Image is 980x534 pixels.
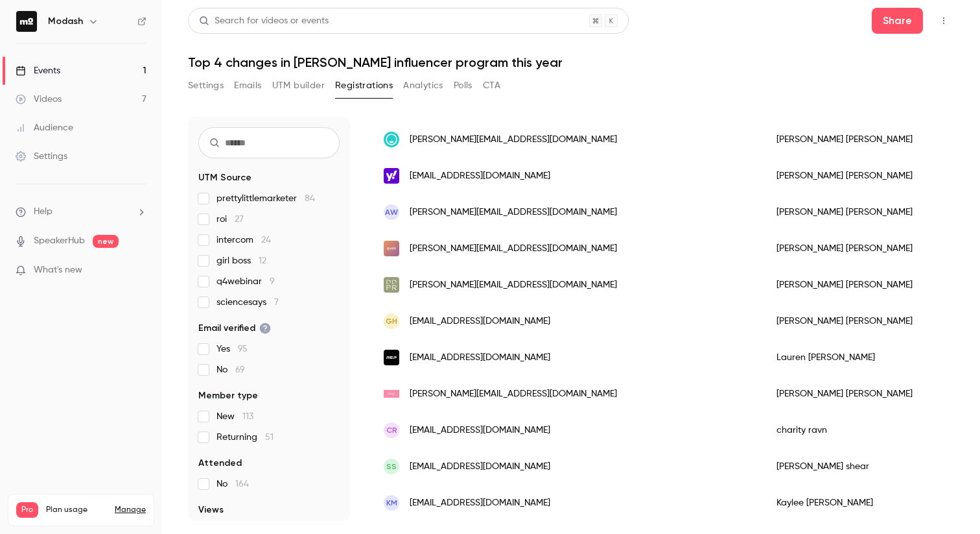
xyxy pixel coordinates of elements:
span: roi [216,213,244,226]
span: Help [34,205,52,219]
img: Modash [16,11,37,32]
span: [EMAIL_ADDRESS][DOMAIN_NAME] [410,315,550,328]
span: [EMAIL_ADDRESS][DOMAIN_NAME] [410,460,550,474]
button: CTA [483,75,500,96]
img: yahoo.ca [384,168,399,184]
li: help-dropdown-opener [16,205,146,219]
div: Events [16,64,60,77]
img: repfitness.com [384,350,399,365]
div: Kaylee [PERSON_NAME] [764,485,952,521]
a: SpeakerHub [34,234,85,248]
span: [PERSON_NAME][EMAIL_ADDRESS][DOMAIN_NAME] [410,206,617,219]
div: [PERSON_NAME] [PERSON_NAME] [764,267,952,303]
div: [PERSON_NAME] [PERSON_NAME] [764,158,952,194]
span: UTM Source [198,171,251,184]
iframe: Noticeable Trigger [131,265,146,276]
span: girl boss [216,254,266,267]
span: 27 [235,215,244,224]
div: [PERSON_NAME] [PERSON_NAME] [764,376,952,412]
span: Member type [198,389,258,402]
h6: Modash [48,15,83,28]
button: UTM builder [272,75,325,96]
div: [PERSON_NAME] [PERSON_NAME] [764,194,952,230]
button: Settings [188,75,224,96]
button: Registrations [335,75,393,96]
span: 69 [235,365,245,374]
span: Pro [16,502,38,518]
span: [EMAIL_ADDRESS][DOMAIN_NAME] [410,169,550,183]
span: [EMAIL_ADDRESS][DOMAIN_NAME] [410,351,550,365]
span: Returning [216,431,274,444]
span: GH [386,315,397,327]
span: [PERSON_NAME][EMAIL_ADDRESS][DOMAIN_NAME] [410,133,617,147]
div: Lauren [PERSON_NAME] [764,339,952,376]
button: Analytics [403,75,443,96]
div: [PERSON_NAME] [PERSON_NAME] [764,230,952,267]
span: ss [386,461,397,472]
div: [PERSON_NAME] [PERSON_NAME] [764,121,952,158]
span: prettylittlemarketer [216,192,315,205]
span: Email verified [198,322,271,335]
span: cr [386,424,397,436]
button: Share [872,8,923,34]
img: quarkbaby.com [384,241,399,256]
div: Audience [16,121,73,134]
span: sciencesays [216,296,279,309]
img: maskco.com [384,390,399,398]
span: 9 [270,277,275,286]
img: happybrush.de [384,132,399,147]
span: AW [385,206,398,218]
a: Manage [115,505,146,515]
span: New [216,410,253,423]
button: Emails [234,75,261,96]
span: What's new [34,263,82,277]
span: No [216,478,249,491]
div: charity ravn [764,412,952,448]
span: Views [198,504,224,516]
span: [PERSON_NAME][EMAIL_ADDRESS][DOMAIN_NAME] [410,387,617,401]
span: q4webinar [216,275,275,288]
span: [EMAIL_ADDRESS][DOMAIN_NAME] [410,424,550,437]
span: 51 [265,433,274,442]
span: 24 [261,236,271,245]
div: Search for videos or events [199,14,329,28]
span: [PERSON_NAME][EMAIL_ADDRESS][DOMAIN_NAME] [410,278,617,292]
img: danikadalypr.com [384,277,399,293]
button: Polls [454,75,472,96]
span: [EMAIL_ADDRESS][DOMAIN_NAME] [410,496,550,510]
span: new [93,235,119,248]
span: No [216,363,245,376]
span: 95 [238,345,248,354]
span: 113 [242,412,253,421]
div: [PERSON_NAME] [PERSON_NAME] [764,303,952,339]
h1: Top 4 changes in [PERSON_NAME] influencer program this year [188,55,954,70]
div: Videos [16,93,62,106]
span: 12 [259,256,266,265]
span: 7 [274,298,279,307]
span: 164 [235,479,249,489]
span: Plan usage [46,505,107,515]
span: KM [386,497,397,509]
span: Attended [198,457,242,470]
span: Yes [216,343,248,356]
span: [PERSON_NAME][EMAIL_ADDRESS][DOMAIN_NAME] [410,242,617,256]
div: Settings [16,150,67,163]
div: [PERSON_NAME] shear [764,448,952,485]
span: 84 [305,194,315,203]
span: intercom [216,234,271,247]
